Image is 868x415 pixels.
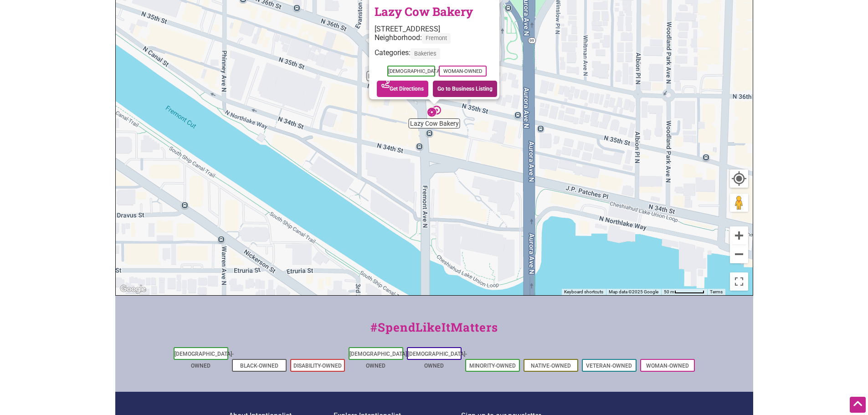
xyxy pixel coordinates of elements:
a: Get Directions [377,81,428,97]
img: Google [118,283,148,295]
a: Lazy Cow Bakery [375,4,473,19]
div: [STREET_ADDRESS] [375,25,499,33]
a: [DEMOGRAPHIC_DATA]-Owned [175,351,234,369]
a: [DEMOGRAPHIC_DATA]-Owned [349,351,409,369]
a: Native-Owned [531,363,571,369]
a: Terms [710,289,723,294]
div: Lazy Cow Bakery [424,101,445,122]
a: [DEMOGRAPHIC_DATA]-Owned [408,351,467,369]
button: Zoom out [730,245,748,263]
button: Map Scale: 50 m per 62 pixels [661,289,707,295]
span: Fremont [422,33,451,44]
span: Map data ©2025 Google [609,289,658,294]
span: 50 m [664,289,674,294]
div: Scroll Back to Top [850,397,866,413]
button: Keyboard shortcuts [564,289,603,295]
a: Open this area in Google Maps (opens a new window) [118,283,148,295]
div: Neighborhood: [375,33,499,48]
span: Bakeries [411,49,440,59]
button: Drag Pegman onto the map to open Street View [730,194,748,212]
div: #SpendLikeItMatters [115,318,753,345]
a: Disability-Owned [293,363,342,369]
button: Zoom in [730,226,748,245]
a: Minority-Owned [469,363,516,369]
button: Your Location [730,169,748,188]
span: Woman-Owned [439,66,487,77]
a: Black-Owned [240,363,278,369]
a: Woman-Owned [646,363,689,369]
a: Veteran-Owned [586,363,632,369]
span: [DEMOGRAPHIC_DATA]-Owned [387,66,435,77]
div: Categories: [375,49,499,64]
a: Go to Business Listing [433,81,497,97]
button: Toggle fullscreen view [729,272,748,291]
